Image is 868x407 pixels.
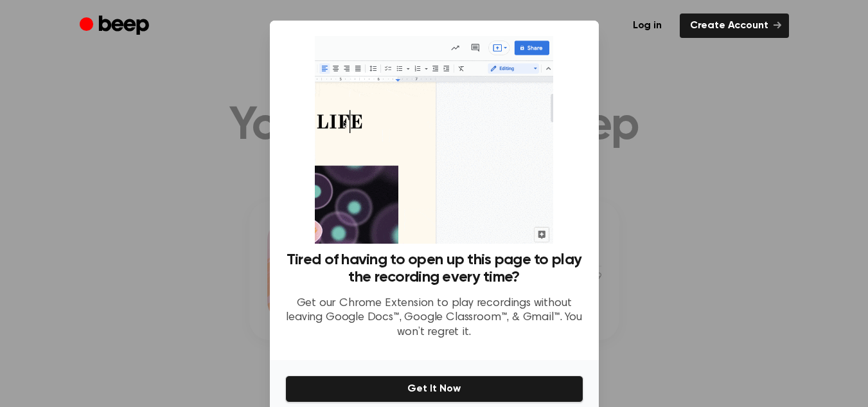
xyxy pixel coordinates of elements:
img: Beep extension in action [315,36,553,244]
a: Log in [623,14,672,38]
h3: Tired of having to open up this page to play the recording every time? [285,251,583,286]
a: Beep [80,14,152,39]
button: Get It Now [285,375,583,402]
a: Create Account [680,14,789,38]
p: Get our Chrome Extension to play recordings without leaving Google Docs™, Google Classroom™, & Gm... [285,296,583,340]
